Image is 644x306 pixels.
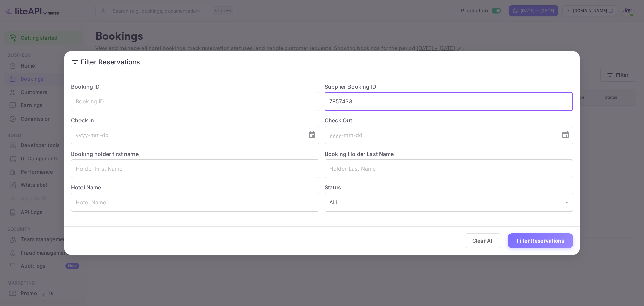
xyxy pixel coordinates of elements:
[508,233,573,248] button: Filter Reservations
[325,183,573,191] label: Status
[325,126,556,144] input: yyyy-mm-dd
[71,126,303,144] input: yyyy-mm-dd
[71,92,319,111] input: Booking ID
[325,193,573,212] div: ALL
[64,51,580,73] h2: Filter Reservations
[71,184,101,191] label: Hotel Name
[71,116,319,124] label: Check In
[71,150,139,157] label: Booking holder first name
[325,116,573,124] label: Check Out
[305,128,319,142] button: Choose date
[559,128,572,142] button: Choose date
[325,83,376,90] label: Supplier Booking ID
[325,159,573,178] input: Holder Last Name
[71,159,319,178] input: Holder First Name
[71,83,100,90] label: Booking ID
[325,150,394,157] label: Booking Holder Last Name
[71,193,319,212] input: Hotel Name
[325,92,573,111] input: Supplier Booking ID
[464,233,503,248] button: Clear All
